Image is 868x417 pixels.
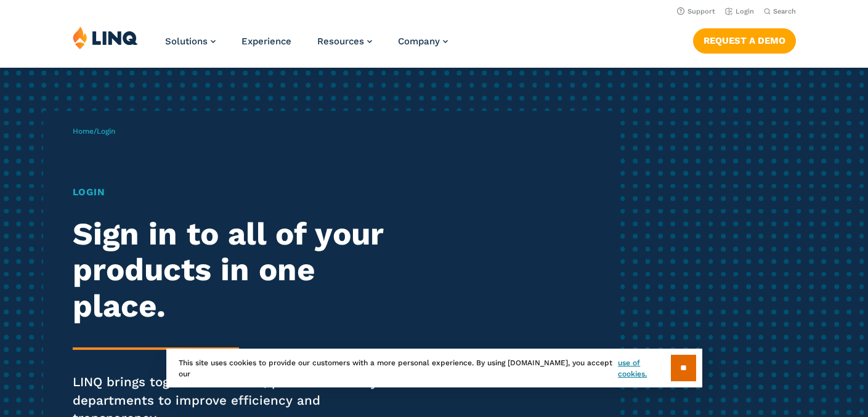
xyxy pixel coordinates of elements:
[73,127,115,136] span: /
[73,127,94,136] a: Home
[165,26,448,67] nav: Primary Navigation
[618,357,670,379] a: use of cookies.
[166,349,702,387] div: This site uses cookies to provide our customers with a more personal experience. By using [DOMAIN...
[764,7,796,16] button: Open Search Bar
[317,36,364,47] span: Resources
[73,216,407,324] h2: Sign in to all of your products in one place.
[97,127,115,136] span: Login
[317,36,372,47] a: Resources
[677,7,715,15] a: Support
[773,7,796,15] span: Search
[165,36,216,47] a: Solutions
[398,36,448,47] a: Company
[241,36,291,47] a: Experience
[693,28,796,53] a: Request a Demo
[725,7,754,15] a: Login
[693,26,796,53] nav: Button Navigation
[73,26,138,49] img: LINQ | K‑12 Software
[165,36,208,47] span: Solutions
[73,185,407,199] h1: Login
[398,36,440,47] span: Company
